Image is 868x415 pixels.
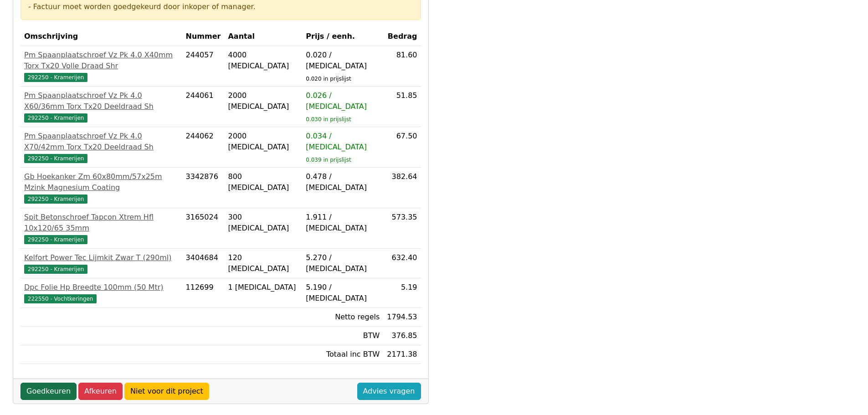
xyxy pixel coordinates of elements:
[24,195,87,204] span: 292250 - Kramerijen
[383,249,421,278] td: 632.40
[228,252,298,274] div: 120 [MEDICAL_DATA]
[24,90,179,123] a: Pm Spaanplaatschroef Vz Pk 4.0 X60/36mm Torx Tx20 Deeldraad Sh292250 - Kramerijen
[306,90,380,112] div: 0.026 / [MEDICAL_DATA]
[306,50,380,72] div: 0.020 / [MEDICAL_DATA]
[383,345,421,364] td: 2171.38
[306,76,351,82] sub: 0.020 in prijslijst
[228,171,298,193] div: 800 [MEDICAL_DATA]
[24,252,179,274] a: Kelfort Power Tec Lijmkit Zwar T (290ml)292250 - Kramerijen
[24,294,97,303] span: 222550 - Vochtkeringen
[24,171,179,193] div: Gb Hoekanker Zm 60x80mm/57x25m Mzink Magnesium Coating
[24,171,179,204] a: Gb Hoekanker Zm 60x80mm/57x25m Mzink Magnesium Coating292250 - Kramerijen
[24,252,179,263] div: Kelfort Power Tec Lijmkit Zwar T (290ml)
[124,383,209,400] a: Niet voor dit project
[383,127,421,168] td: 67.50
[24,235,87,244] span: 292250 - Kramerijen
[306,157,351,163] sub: 0.039 in prijslijst
[306,116,351,123] sub: 0.030 in prijslijst
[302,327,383,345] td: BTW
[24,282,179,293] div: Dpc Folie Hp Breedte 100mm (50 Mtr)
[24,131,179,153] div: Pm Spaanplaatschroef Vz Pk 4.0 X70/42mm Torx Tx20 Deeldraad Sh
[228,90,298,112] div: 2000 [MEDICAL_DATA]
[24,282,179,304] a: Dpc Folie Hp Breedte 100mm (50 Mtr)222550 - Vochtkeringen
[383,46,421,87] td: 81.60
[306,171,380,193] div: 0.478 / [MEDICAL_DATA]
[302,27,383,46] th: Prijs / eenh.
[383,278,421,308] td: 5.19
[24,113,87,123] span: 292250 - Kramerijen
[383,308,421,327] td: 1794.53
[24,212,179,245] a: Spit Betonschroef Tapcon Xtrem Hfl 10x120/65 35mm292250 - Kramerijen
[224,27,302,46] th: Aantal
[228,282,298,293] div: 1 [MEDICAL_DATA]
[24,50,179,72] div: Pm Spaanplaatschroef Vz Pk 4.0 X40mm Torx Tx20 Volle Draad Shr
[357,383,421,400] a: Advies vragen
[306,282,380,304] div: 5.190 / [MEDICAL_DATA]
[306,212,380,234] div: 1.911 / [MEDICAL_DATA]
[182,208,225,249] td: 3165024
[383,87,421,127] td: 51.85
[21,27,182,46] th: Omschrijving
[78,383,123,400] a: Afkeuren
[302,345,383,364] td: Totaal inc BTW
[228,50,298,72] div: 4000 [MEDICAL_DATA]
[182,168,225,208] td: 3342876
[21,383,77,400] a: Goedkeuren
[24,212,179,234] div: Spit Betonschroef Tapcon Xtrem Hfl 10x120/65 35mm
[306,252,380,274] div: 5.270 / [MEDICAL_DATA]
[182,127,225,168] td: 244062
[306,131,380,153] div: 0.034 / [MEDICAL_DATA]
[228,131,298,153] div: 2000 [MEDICAL_DATA]
[182,249,225,278] td: 3404684
[24,154,87,163] span: 292250 - Kramerijen
[182,27,225,46] th: Nummer
[383,27,421,46] th: Bedrag
[182,87,225,127] td: 244061
[24,50,179,82] a: Pm Spaanplaatschroef Vz Pk 4.0 X40mm Torx Tx20 Volle Draad Shr292250 - Kramerijen
[182,278,225,308] td: 112699
[182,46,225,87] td: 244057
[383,208,421,249] td: 573.35
[24,265,87,274] span: 292250 - Kramerijen
[24,73,87,82] span: 292250 - Kramerijen
[302,308,383,327] td: Netto regels
[383,168,421,208] td: 382.64
[24,90,179,112] div: Pm Spaanplaatschroef Vz Pk 4.0 X60/36mm Torx Tx20 Deeldraad Sh
[383,327,421,345] td: 376.85
[228,212,298,234] div: 300 [MEDICAL_DATA]
[24,131,179,164] a: Pm Spaanplaatschroef Vz Pk 4.0 X70/42mm Torx Tx20 Deeldraad Sh292250 - Kramerijen
[28,1,413,12] div: - Factuur moet worden goedgekeurd door inkoper of manager.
